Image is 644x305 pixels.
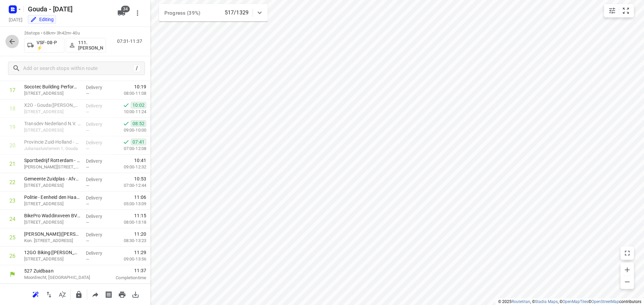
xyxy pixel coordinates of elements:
p: 08:00-13:18 [113,219,146,226]
p: Delivery [86,121,111,128]
span: Reverse route [42,291,56,297]
li: © 2025 , © , © © contributors [498,299,641,304]
span: Reoptimize route [29,291,42,297]
button: Fit zoom [619,4,633,17]
div: 26 [9,253,15,259]
div: 25 [9,234,15,241]
p: Provincie Zuid-Holland - Julianasluis (Erik de Leeuw) [24,139,80,145]
button: Map settings [605,4,619,17]
span: 11:29 [134,249,146,256]
p: 517/1329 [225,9,249,17]
span: — [86,220,89,225]
button: 34 [115,6,128,20]
p: Delivery [86,102,111,109]
span: 08:52 [131,120,146,127]
p: Delivery [86,158,111,164]
div: 22 [9,179,15,185]
p: Transdev Nederland N.V. Openbaar Vervoer B.V. - Taxi Services - Gouda(Monique Burger) [24,120,80,127]
span: — [86,128,89,133]
div: Progress (39%)517/1329 [159,4,268,21]
p: Delivery [86,84,111,91]
h5: Gouda - [DATE] [25,4,112,14]
div: 18 [9,105,15,112]
span: 11:37 [102,267,146,274]
span: 11:20 [134,231,146,237]
span: Print shipping labels [102,291,115,297]
input: Add or search stops within route [23,63,133,74]
span: — [86,238,89,243]
div: You are currently in edit mode. [30,16,54,23]
a: Stadia Maps [535,299,558,304]
button: VSF-08-P ⚡ [24,38,64,53]
p: Delivery [86,250,111,256]
p: Moordrecht, [GEOGRAPHIC_DATA] [24,274,94,281]
span: 07:41 [131,139,146,145]
p: Sportbedrijf Rotterdam - Willem Alexander Baan(Janna van Hilst & Mart) [24,157,80,164]
a: OpenStreetMap [591,299,619,304]
svg: Done [123,102,129,108]
span: Download route [129,291,142,297]
span: Print route [115,291,129,297]
p: 08:30-13:23 [113,237,146,244]
div: 19 [9,124,15,130]
span: — [86,202,89,207]
p: Delivery [86,195,111,201]
span: Sort by time window [56,291,69,297]
span: 10:02 [131,102,146,108]
p: 07:00-12:44 [113,182,146,189]
span: Share route [89,291,102,297]
p: Julianasluisterrein 1, Gouda [24,145,80,152]
p: Politie - Eenheid den Haag - District G - Team Waddinxveen-Zuidplas(Ilze Buitendijk) [24,194,80,201]
div: 23 [9,198,15,204]
span: 10:53 [134,175,146,182]
p: 07:00-12:08 [113,145,146,152]
div: / [133,65,141,72]
div: 21 [9,161,15,167]
p: 05:00-13:09 [113,201,146,207]
p: BikePro Waddinxveen BV(Wendy Slappendel) [24,212,80,219]
p: Noordkade 14, Waddinxveen [24,219,80,226]
a: OpenMapTiles [562,299,588,304]
p: 08:00-11:08 [113,90,146,97]
p: Socotec Building Performance - Locatie Reeuwijk(Sanne Brinks) [24,83,80,90]
p: Completion time [102,275,146,281]
p: [STREET_ADDRESS] [24,201,80,207]
p: 26 stops • 68km • 3h42m • 40u [24,30,106,36]
p: Grote Esch 1005, Moordrecht [24,256,80,262]
p: Zuidplasweg 14B, Zevenhuizen [24,182,80,189]
span: Progress (39%) [164,10,200,16]
svg: Done [123,139,129,145]
p: Reeuwijkse Poort 100, Reeuwijk [24,90,80,97]
p: Delivery [86,139,111,146]
p: X2O - Gouda(Aida Massaad) [24,102,80,108]
span: 34 [121,6,130,12]
a: Routetitan [512,299,530,304]
p: [STREET_ADDRESS] [24,108,80,115]
p: [STREET_ADDRESS] [24,127,80,134]
div: 20 [9,142,15,149]
span: — [86,109,89,115]
div: 24 [9,216,15,222]
p: Gemeente Zuidplas - Afvalbrengstation(Charlene Ritfeld) [24,175,80,182]
p: Delivery [86,231,111,238]
p: Nely Gambonplein 1, Zevenhuizen [24,164,80,170]
p: 09:00-12:32 [113,164,146,170]
p: 07:31-11:37 [117,38,145,45]
p: De Kapper Van Nu(Chantal Droog) [24,231,80,237]
span: 10:41 [134,157,146,164]
p: 09:00-13:56 [113,256,146,262]
span: — [86,91,89,96]
p: 111.[PERSON_NAME] [78,40,103,51]
span: — [86,183,89,188]
p: Kon. Wilhelminaplein 45, Waddinxveen [24,237,80,244]
span: 11:06 [134,194,146,201]
p: Delivery [86,176,111,183]
p: 10:00-11:24 [113,108,146,115]
div: small contained button group [604,4,634,17]
p: Delivery [86,213,111,220]
span: — [86,165,89,170]
button: More [131,6,144,20]
span: 11:15 [134,212,146,219]
p: VSF-08-P ⚡ [37,40,61,51]
span: — [86,146,89,151]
